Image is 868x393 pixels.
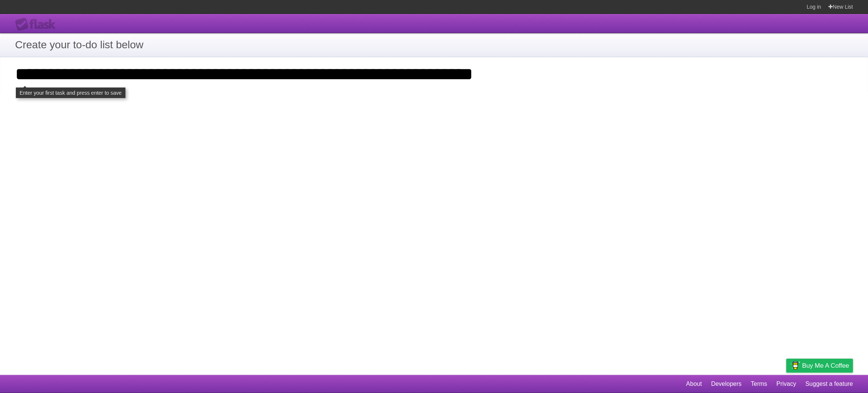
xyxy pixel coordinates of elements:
a: About [686,377,702,391]
img: Buy me a coffee [790,359,800,372]
a: Buy me a coffee [786,359,853,373]
a: Suggest a feature [805,377,853,391]
a: Terms [751,377,767,391]
a: Privacy [776,377,796,391]
a: Developers [711,377,741,391]
div: Flask [15,18,60,31]
span: Buy me a coffee [802,359,849,372]
h1: Create your to-do list below [15,37,853,53]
